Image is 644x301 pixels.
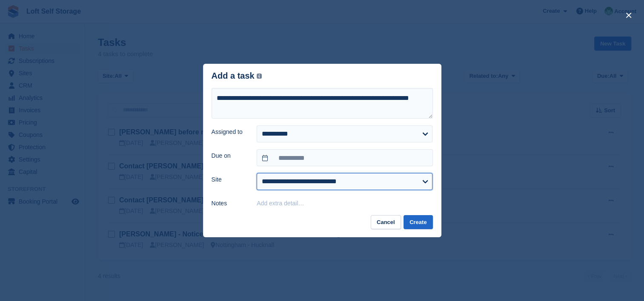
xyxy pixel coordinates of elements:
[212,199,247,208] label: Notes
[257,200,304,207] button: Add extra detail…
[404,215,432,229] button: Create
[212,175,247,184] label: Site
[212,71,262,81] div: Add a task
[212,151,247,160] label: Due on
[622,9,635,22] button: close
[371,215,401,229] button: Cancel
[257,74,262,79] img: icon-info-grey-7440780725fd019a000dd9b08b2336e03edf1995a4989e88bcd33f0948082b44.svg
[212,128,247,136] label: Assigned to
